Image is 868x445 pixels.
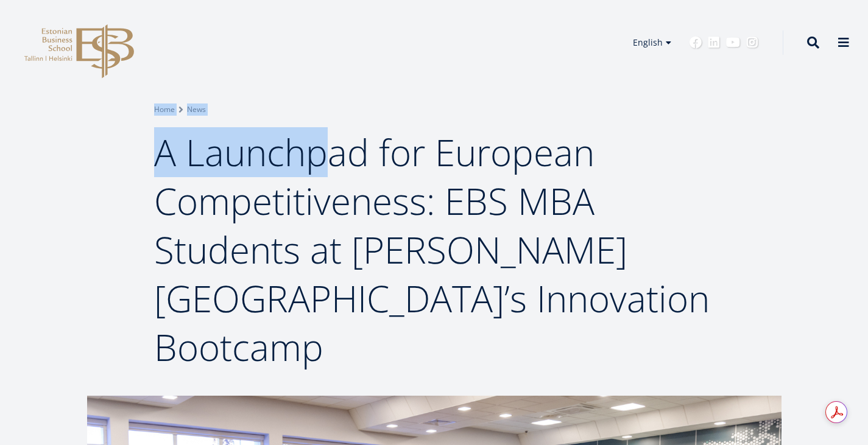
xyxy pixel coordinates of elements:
a: Facebook [690,37,702,49]
a: Youtube [726,37,740,49]
a: Instagram [746,37,758,49]
a: Home [154,103,175,116]
a: Linkedin [708,37,720,49]
a: News [187,103,206,116]
span: A Launchpad for European Competitiveness: EBS MBA Students at [PERSON_NAME][GEOGRAPHIC_DATA]’s In... [154,127,710,372]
